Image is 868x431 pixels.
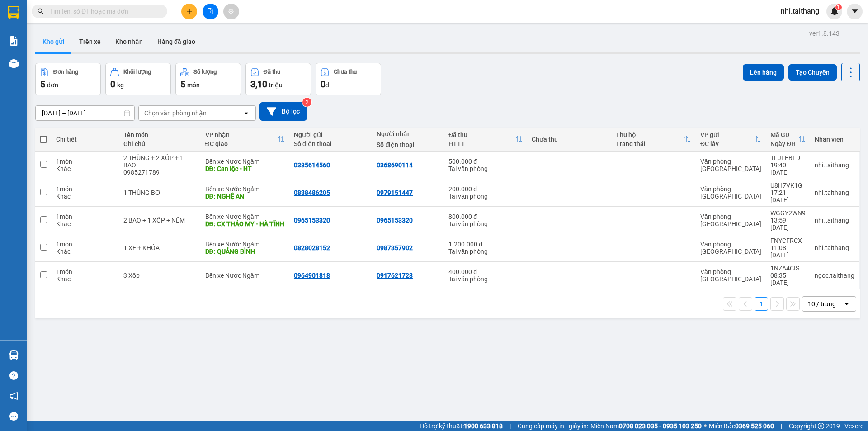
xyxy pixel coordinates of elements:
[9,371,18,380] span: question-circle
[770,182,806,189] div: U8H7VK1G
[294,140,368,147] div: Số điện thoại
[851,7,859,15] span: caret-down
[205,213,285,220] div: Bến xe Nước Ngầm
[56,241,114,248] div: 1 món
[770,131,798,138] div: Mã GD
[294,161,330,169] div: 0385614560
[294,131,368,138] div: Người gửi
[264,69,280,75] div: Đã thu
[245,63,311,95] button: Đã thu3,10 triệu
[38,8,44,14] span: search
[830,7,839,15] img: icon-new-feature
[36,106,134,120] input: Select a date range.
[448,220,522,227] div: Tại văn phòng
[294,189,330,196] div: 0838486205
[123,154,196,169] div: 2 THÙNG + 2 XỐP + 1 BAO
[770,237,806,244] div: FNYCFRCX
[448,241,522,248] div: 1.200.000 đ
[743,64,784,81] button: Lên hàng
[150,31,203,52] button: Hàng đã giao
[123,169,196,176] div: 0985271789
[250,79,267,90] span: 3,10
[448,268,522,275] div: 400.000 đ
[709,421,774,431] span: Miền Bắc
[223,4,239,19] button: aim
[770,140,798,147] div: Ngày ĐH
[770,154,806,161] div: TLJLEBLD
[815,136,854,143] div: Nhân viên
[56,193,114,200] div: Khác
[448,131,515,138] div: Đã thu
[448,185,522,193] div: 200.000 đ
[56,158,114,165] div: 1 món
[377,130,439,137] div: Người nhận
[123,244,196,251] div: 1 XE + KHÓA
[448,165,522,172] div: Tại văn phòng
[205,248,285,255] div: DĐ: QUẢNG BÌNH
[704,424,707,428] span: ⚪️
[205,193,285,200] div: DĐ: NGHỆ AN
[377,217,413,224] div: 0965153320
[9,412,18,421] span: message
[47,81,58,89] span: đơn
[205,241,285,248] div: Bến xe Nước Ngầm
[259,102,307,121] button: Bộ lọc
[9,350,19,360] img: warehouse-icon
[700,131,754,138] div: VP gửi
[377,244,413,251] div: 0987357902
[294,272,330,279] div: 0964901818
[181,4,197,19] button: plus
[847,4,863,19] button: caret-down
[770,244,806,259] div: 11:08 [DATE]
[316,63,381,95] button: Chưa thu0đ
[205,220,285,227] div: DĐ: CX THẢO MY - HÀ TĨNH
[205,131,278,138] div: VP nhận
[9,392,18,400] span: notification
[700,241,761,255] div: Văn phòng [GEOGRAPHIC_DATA]
[377,189,413,196] div: 0979151447
[755,297,768,311] button: 1
[611,128,696,152] th: Toggle SortBy
[108,31,150,52] button: Kho nhận
[815,217,854,224] div: nhi.taithang
[532,136,607,143] div: Chưa thu
[448,193,522,200] div: Tại văn phòng
[448,275,522,283] div: Tại văn phòng
[448,248,522,255] div: Tại văn phòng
[205,185,285,193] div: Bến xe Nước Ngầm
[269,81,283,89] span: triệu
[205,165,285,172] div: DĐ: Can lộc - HT
[56,165,114,172] div: Khác
[770,272,806,286] div: 08:35 [DATE]
[228,8,234,14] span: aim
[518,421,588,431] span: Cung cấp máy in - giấy in:
[205,140,278,147] div: ĐC giao
[325,81,329,89] span: đ
[818,423,824,429] span: copyright
[193,69,217,75] div: Số lượng
[8,6,19,19] img: logo-vxr
[464,422,503,430] strong: 1900 633 818
[843,300,850,308] svg: open
[808,299,836,308] div: 10 / trang
[770,189,806,204] div: 17:21 [DATE]
[123,140,196,147] div: Ghi chú
[9,59,19,68] img: warehouse-icon
[321,79,325,90] span: 0
[377,272,413,279] div: 0917621728
[770,265,806,272] div: 1NZA4CIS
[56,185,114,193] div: 1 món
[123,272,196,279] div: 3 Xốp
[700,158,761,172] div: Văn phòng [GEOGRAPHIC_DATA]
[616,140,684,147] div: Trạng thái
[334,69,357,75] div: Chưa thu
[50,6,156,16] input: Tìm tên, số ĐT hoặc mã đơn
[619,422,702,430] strong: 0708 023 035 - 0935 103 250
[294,244,330,251] div: 0828028152
[700,140,754,147] div: ĐC lấy
[186,8,193,14] span: plus
[774,5,826,17] span: nhi.taithang
[9,36,19,46] img: solution-icon
[123,69,151,75] div: Khối lượng
[53,69,78,75] div: Đơn hàng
